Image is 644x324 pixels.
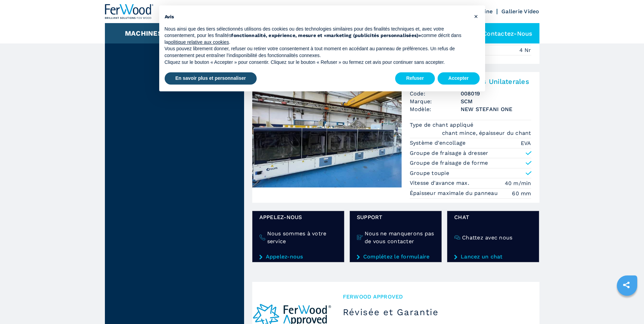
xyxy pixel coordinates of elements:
iframe: Chat [615,293,639,319]
p: Vitesse d'avance max. [410,179,471,187]
span: Support [357,213,435,221]
h3: SCM [461,97,531,105]
p: Épaisseur maximale du panneau [410,190,500,197]
a: Gallerie Video [501,8,539,15]
img: Nous sommes à votre service [259,234,265,240]
button: Accepter [438,72,480,85]
button: En savoir plus et personnaliser [165,72,257,85]
a: sharethis [618,276,635,293]
span: Modèle: [410,105,461,113]
em: 40 m/min [505,179,531,187]
h3: Révisée et Garantie [343,307,529,318]
em: chant mince, épaisseur du chant [442,129,531,137]
img: Nous ne manquerons pas de vous contacter [357,234,363,240]
span: Marque: [410,97,461,105]
p: Nous ainsi que des tiers sélectionnés utilisons des cookies ou des technologies similaires pour d... [165,26,469,46]
a: politique relative aux cookies [168,39,229,45]
strong: fonctionnalité, expérience, mesure et «marketing (publicités personnalisées)» [231,33,421,38]
button: Refuser [395,72,435,85]
a: Lancez un chat [454,254,532,260]
p: Cliquez sur le bouton « Accepter » pour consentir. Cliquez sur le bouton « Refuser » ou fermez ce... [165,59,469,66]
span: Appelez-nous [259,213,337,221]
p: Groupe de fraisage de forme [410,159,488,167]
a: Plaqueuses De Chants Unilaterales SCM NEW STEFANI ONEPlaqueuses De Chants UnilateralesCode:008019... [252,72,539,203]
h3: NEW STEFANI ONE [461,105,531,113]
div: Contactez-nous [466,23,539,43]
img: Plaqueuses De Chants Unilaterales SCM NEW STEFANI ONE [252,72,402,187]
p: Type de chant appliqué [410,121,475,129]
h4: Nous ne manquerons pas de vous contacter [365,230,435,245]
img: Ferwood [105,4,154,19]
h2: Avis [165,14,469,20]
p: Groupe toupie [410,169,449,177]
button: Machines [125,29,162,37]
p: Système d'encollage [410,139,467,147]
span: Chat [454,213,532,221]
a: Complétez le formulaire [357,254,435,260]
a: Appelez-nous [259,254,337,260]
em: 4 Nr [519,46,531,54]
p: Vous pouvez librement donner, refuser ou retirer votre consentement à tout moment en accédant au ... [165,46,469,59]
img: Chattez avec nous [454,234,460,240]
h4: Nous sommes à votre service [267,230,337,245]
em: 60 mm [512,190,531,197]
p: Groupe de fraisage à dresser [410,149,489,157]
h3: 008019 [461,90,531,97]
button: Fermer cet avis [471,11,482,22]
em: EVA [521,139,531,147]
h4: Chattez avec nous [462,234,512,241]
span: × [474,12,478,20]
span: Ferwood Approved [343,293,529,301]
